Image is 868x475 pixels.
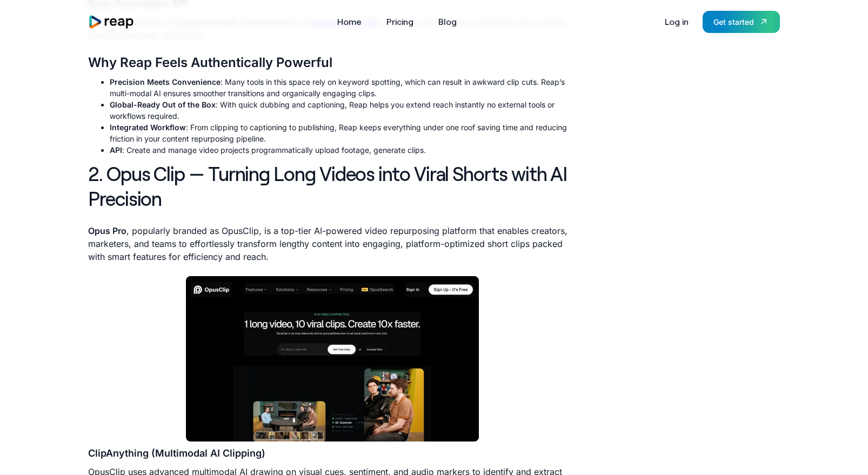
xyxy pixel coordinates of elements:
[713,16,754,28] div: Get started
[88,15,135,29] a: home
[88,447,265,459] strong: ClipAnything (Multimodal AI Clipping)
[110,100,216,109] strong: Global-Ready Out of the Box
[433,13,462,30] a: Blog
[110,144,577,156] li: : Create and manage video projects programmatically upload footage, generate clips.
[110,123,186,132] strong: Integrated Workflow
[110,99,577,122] li: : With quick dubbing and captioning, Reap helps you extend reach instantly no external tools or w...
[88,55,577,71] h3: Why Reap Feels Authentically Powerful
[381,13,419,30] a: Pricing
[332,13,367,30] a: Home
[88,15,135,29] img: reap logo
[110,122,577,144] li: : From clipping to captioning to publishing, Reap keeps everything under one roof saving time and...
[659,13,694,30] a: Log in
[88,161,577,212] h2: 2. Opus Clip — Turning Long Videos into Viral Shorts with AI Precision
[110,77,221,86] strong: Precision Meets Convenience
[88,224,577,263] p: , popularly branded as OpusClip, is a top-tier AI-powered video repurposing platform that enables...
[88,225,126,236] strong: Opus Pro
[88,447,577,460] h4: ‍
[703,11,780,33] a: Get started
[110,76,577,99] li: : Many tools in this space rely on keyword spotting, which can result in awkward clip cuts. Reap’...
[110,145,122,155] strong: API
